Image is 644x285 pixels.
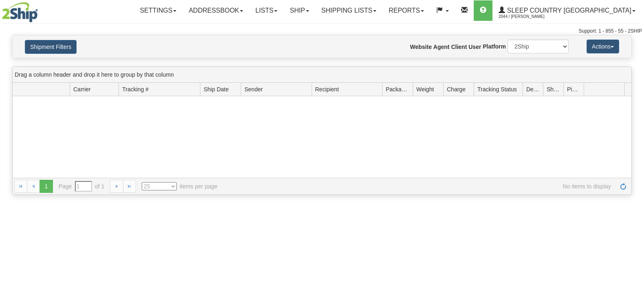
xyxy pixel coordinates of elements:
div: Support: 1 - 855 - 55 - 2SHIP [2,28,642,35]
a: Ship [284,0,315,21]
button: Shipment Filters [25,40,77,54]
label: Client [451,43,467,51]
span: Pickup Status [567,85,580,93]
a: Addressbook [182,0,249,21]
a: Settings [134,0,182,21]
span: Charge [447,85,466,93]
img: logo2044.jpg [2,2,38,22]
label: User [468,43,481,51]
label: Platform [483,42,506,51]
span: Carrier [73,85,91,93]
a: Sleep Country [GEOGRAPHIC_DATA] 2044 / [PERSON_NAME] [492,0,642,21]
span: Shipment Issues [547,85,560,93]
span: Tracking # [122,85,149,93]
a: Lists [249,0,284,21]
span: Tracking Status [477,85,517,93]
span: Sleep Country [GEOGRAPHIC_DATA] [505,7,631,14]
span: Sender [244,85,263,93]
label: Agent [433,43,450,51]
a: Shipping lists [315,0,382,21]
span: 2044 / [PERSON_NAME] [499,13,560,21]
span: Delivery Status [526,85,540,93]
span: Packages [386,85,409,93]
span: Ship Date [204,85,229,93]
a: Refresh [617,180,630,193]
span: Recipient [315,85,339,93]
div: grid grouping header [13,67,631,83]
label: Website [410,43,432,51]
span: No items to display [229,182,611,190]
a: Reports [382,0,430,21]
span: items per page [142,182,218,190]
span: 1 [40,180,53,193]
button: Actions [587,40,619,53]
span: Page of 1 [59,181,105,192]
span: Weight [416,85,434,93]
